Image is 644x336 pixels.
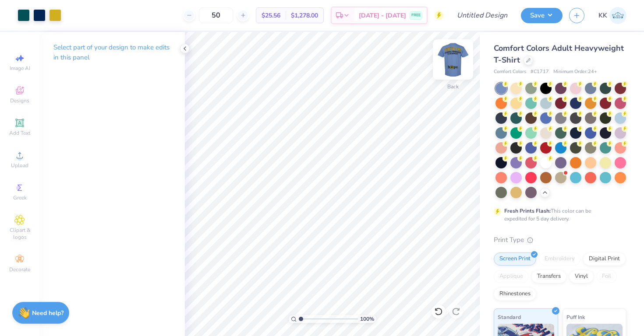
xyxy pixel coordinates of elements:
span: Decorate [9,266,30,273]
p: Select part of your design to make edits in this panel [53,42,171,63]
span: 100 % [360,315,374,323]
span: # C1717 [531,68,549,76]
span: Add Text [9,129,30,136]
div: Print Type [494,235,626,245]
span: FREE [411,12,421,18]
div: This color can be expedited for 5 day delivery. [504,207,612,223]
div: Embroidery [539,252,580,266]
div: Screen Print [494,252,536,266]
span: Designs [10,97,29,104]
a: KK [598,7,626,24]
div: Applique [494,270,529,283]
span: Minimum Order: 24 + [553,68,597,76]
div: Vinyl [569,270,594,283]
span: Comfort Colors Adult Heavyweight T-Shirt [494,43,624,65]
img: Back [435,42,471,77]
div: Digital Print [583,252,626,266]
input: – – [199,7,233,23]
span: $25.56 [262,11,280,20]
span: Greek [13,194,27,201]
div: Back [447,83,459,91]
strong: Need help? [32,309,64,317]
span: Clipart & logos [4,227,35,241]
span: Puff Ink [566,312,585,322]
input: Untitled Design [450,7,514,24]
span: $1,278.00 [291,11,318,20]
span: Image AI [10,65,30,72]
span: [DATE] - [DATE] [359,11,406,20]
button: Save [521,8,563,23]
div: Rhinestones [494,287,536,301]
strong: Fresh Prints Flash: [504,207,551,214]
span: KK [598,10,607,21]
img: Katie Kelly [609,7,626,24]
div: Foil [596,270,617,283]
span: Standard [498,312,521,322]
span: Comfort Colors [494,68,526,76]
div: Transfers [531,270,566,283]
span: Upload [11,162,28,169]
